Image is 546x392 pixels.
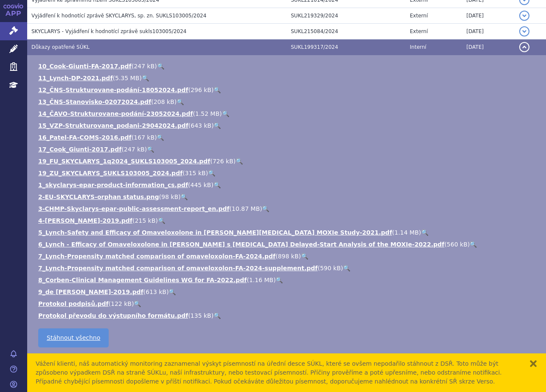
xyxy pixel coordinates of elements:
span: 167 kB [134,134,155,141]
button: detail [519,11,529,21]
a: 🔍 [214,182,221,188]
span: Externí [410,13,428,19]
a: 19_FU_SKYCLARYS_1q2024_SUKLS103005_2024.pdf [38,158,210,165]
a: 10_Cook-Giunti-FA-2017.pdf [38,63,132,70]
span: 1.14 MB [394,229,419,236]
a: 8_Corben-Clinical Management Guidelines WG for FA-2022.pdf [38,277,247,283]
a: 1_skyclarys-epar-product-information_cs.pdf [38,182,188,188]
a: 🔍 [222,110,229,117]
a: 🔍 [180,193,188,200]
a: 14_ČAVO-Strukturovane-podání-23052024.pdf [38,110,193,117]
li: ( ) [38,276,538,284]
span: 98 kB [161,193,178,200]
li: ( ) [38,300,538,308]
td: SUKL219329/2024 [287,8,405,24]
a: 🔍 [147,146,154,153]
span: 445 kB [190,182,211,188]
li: ( ) [38,74,538,82]
a: 🔍 [177,98,184,105]
span: 613 kB [146,288,166,295]
li: ( ) [38,98,538,106]
span: 10.87 MB [232,205,260,212]
a: 🔍 [214,87,221,93]
li: ( ) [38,228,538,237]
a: 🔍 [421,229,428,236]
span: Důkazy opatřené SÚKL [31,44,90,50]
li: ( ) [38,264,538,272]
li: ( ) [38,121,538,130]
a: 🔍 [169,288,176,295]
span: 1.52 MB [195,110,220,117]
a: 🔍 [214,122,221,129]
a: 🔍 [157,134,164,141]
a: 7_Lynch-Propensity matched comparison of omaveloxolon-FA-2024.pdf [38,253,276,260]
a: 9_de [PERSON_NAME]-2019.pdf [38,288,144,295]
li: ( ) [38,216,538,225]
span: 643 kB [191,122,211,129]
a: 🔍 [343,265,350,272]
a: 2-EU-SKYCLARYS-orphan status.png [38,193,159,200]
a: 🔍 [208,170,215,176]
a: Stáhnout všechno [38,328,109,347]
td: [DATE] [462,24,515,39]
a: 🔍 [142,75,149,81]
li: ( ) [38,169,538,177]
span: 135 kB [191,312,211,319]
span: 898 kB [278,253,298,260]
span: 122 kB [111,300,132,307]
span: 590 kB [320,265,341,272]
td: SUKL199317/2024 [287,39,405,55]
a: 13_ČNS-Stanovisko-02072024.pdf [38,98,151,105]
span: 1.16 MB [249,277,273,283]
span: Interní [410,44,426,50]
a: 4-[PERSON_NAME]-2019.pdf [38,217,132,224]
span: 315 kB [185,170,205,176]
td: SUKL215084/2024 [287,24,405,39]
a: 19_ZU_SKYCLARYS_SUKLS103005_2024.pdf [38,170,183,176]
button: detail [519,42,529,52]
a: 🔍 [157,63,164,70]
a: 🔍 [214,312,221,319]
li: ( ) [38,157,538,165]
a: 6_Lynch - Efficacy of Omaveloxolone in [PERSON_NAME] s [MEDICAL_DATA] Delayed-Start Analysis of t... [38,241,445,248]
a: Protokol podpisů.pdf [38,300,109,307]
li: ( ) [38,109,538,118]
a: 17_Cook_Giunti-2017.pdf [38,146,121,153]
span: 726 kB [213,158,234,165]
span: Externí [410,28,428,34]
li: ( ) [38,288,538,296]
a: Protokol převodu do výstupního formátu.pdf [38,312,188,319]
li: ( ) [38,193,538,201]
li: ( ) [38,204,538,213]
span: 247 kB [134,63,155,70]
span: Vyjádření k hodnotící zprávě SKYCLARYS, sp. zn. SUKLS103005/2024 [31,13,206,19]
li: ( ) [38,133,538,142]
a: 16_Patel-FA-COMS-2016.pdf [38,134,132,141]
li: ( ) [38,240,538,249]
a: 🔍 [276,277,283,283]
a: 🔍 [470,241,477,248]
a: 7_Lynch-Propensity matched comparison of omaveloxolon-FA-2024-supplement.pdf [38,265,318,272]
a: 🔍 [236,158,243,165]
a: 🔍 [134,300,141,307]
span: 208 kB [154,98,174,105]
span: SKYCLARYS - Vyjádření k hodnotící zprávě sukls103005/2024 [31,28,186,34]
li: ( ) [38,86,538,94]
a: 12_ČNS-Strukturovane-podání-18052024.pdf [38,87,188,93]
span: 5.35 MB [115,75,139,81]
li: ( ) [38,62,538,70]
span: 247 kB [124,146,145,153]
button: zavřít [529,359,538,368]
li: ( ) [38,252,538,260]
span: 560 kB [447,241,467,248]
a: 15_VZP-Strukturovane_podani-29042024.pdf [38,122,189,129]
a: 🔍 [301,253,308,260]
li: ( ) [38,311,538,320]
span: 296 kB [191,87,211,93]
span: 215 kB [135,217,155,224]
td: [DATE] [462,8,515,24]
a: 11_Lynch-DP-2021.pdf [38,75,113,81]
a: 5_Lynch-Safety and Efficacy of Omaveloxolone in [PERSON_NAME][MEDICAL_DATA] MOXIe Study-2021.pdf [38,229,392,236]
a: 3-CHMP-Skyclarys-epar-public-assessment-report_en.pdf [38,205,229,212]
li: ( ) [38,145,538,154]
